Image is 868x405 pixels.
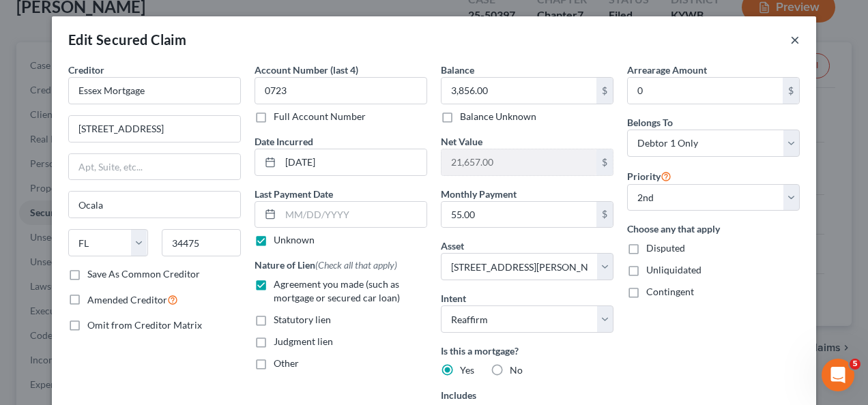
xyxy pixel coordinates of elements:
input: 0.00 [442,78,596,104]
label: Account Number (last 4) [255,63,358,77]
label: Includes [441,388,613,402]
input: MM/DD/YYYY [280,202,426,228]
span: Omit from Creditor Matrix [87,319,202,331]
span: Asset [441,240,464,252]
input: Enter address... [69,116,240,142]
span: No [510,364,523,376]
div: $ [596,78,613,104]
span: (Check all that apply) [315,259,397,271]
label: Net Value [441,134,482,149]
label: Balance Unknown [460,110,536,123]
span: Belongs To [627,117,673,128]
label: Balance [441,63,474,77]
input: Enter zip... [162,229,242,256]
iframe: Intercom live chat [822,359,854,391]
label: Date Incurred [255,134,313,149]
label: Unknown [274,233,315,247]
span: Other [274,357,299,369]
input: XXXX [255,77,427,104]
button: × [790,31,800,48]
label: Choose any that apply [627,222,800,236]
span: 5 [850,359,860,370]
label: Save As Common Creditor [87,267,200,281]
span: Disputed [646,242,685,254]
label: Intent [441,291,466,305]
input: 0.00 [442,149,596,175]
div: $ [596,202,613,228]
input: Apt, Suite, etc... [69,154,240,180]
label: Monthly Payment [441,187,517,201]
input: Enter city... [69,192,240,217]
div: $ [783,78,799,104]
span: Creditor [68,64,104,76]
span: Agreement you made (such as mortgage or secured car loan) [274,278,400,303]
input: MM/DD/YYYY [280,149,426,175]
span: Amended Creditor [87,294,167,305]
span: Unliquidated [646,264,701,275]
span: Statutory lien [274,314,331,325]
span: Judgment lien [274,335,333,347]
input: 0.00 [442,202,596,228]
div: Edit Secured Claim [68,30,186,49]
label: Last Payment Date [255,187,333,201]
label: Arrearage Amount [627,63,707,77]
label: Full Account Number [274,110,366,123]
label: Priority [627,168,671,184]
label: Is this a mortgage? [441,344,613,358]
div: $ [596,149,613,175]
label: Nature of Lien [255,258,397,272]
span: Yes [460,364,474,376]
input: 0.00 [628,78,783,104]
input: Search creditor by name... [68,77,241,104]
span: Contingent [646,286,694,297]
